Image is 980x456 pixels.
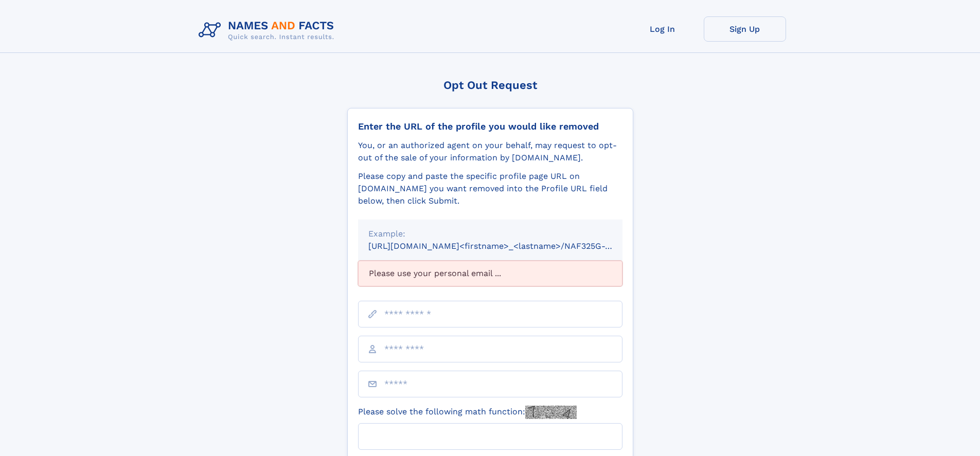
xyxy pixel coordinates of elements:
img: Logo Names and Facts [194,16,343,44]
div: Example: [368,228,612,240]
a: Log In [621,16,704,42]
small: [URL][DOMAIN_NAME]<firstname>_<lastname>/NAF325G-xxxxxxxx [368,241,642,251]
div: Please use your personal email ... [358,261,622,286]
div: You, or an authorized agent on your behalf, may request to opt-out of the sale of your informatio... [358,139,622,164]
label: Please solve the following math function: [358,406,577,419]
div: Enter the URL of the profile you would like removed [358,121,622,132]
a: Sign Up [704,16,786,42]
div: Opt Out Request [347,79,633,92]
div: Please copy and paste the specific profile page URL on [DOMAIN_NAME] you want removed into the Pr... [358,170,622,207]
